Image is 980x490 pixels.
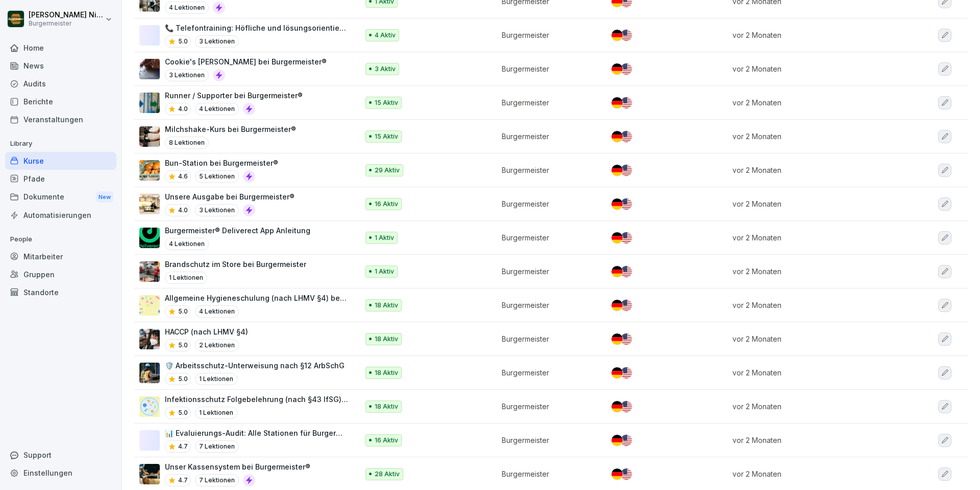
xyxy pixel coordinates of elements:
[5,248,116,265] div: Mitarbeiter
[611,97,623,108] img: de.svg
[375,301,398,310] p: 18 Aktiv
[5,152,116,170] a: Kurse
[621,333,632,345] img: us.svg
[178,172,188,181] p: 4.6
[165,56,327,67] p: Cookie's [PERSON_NAME] bei Burgermeister®
[621,469,632,480] img: us.svg
[5,464,116,482] a: Einstellungen
[195,474,239,486] p: 7 Lektionen
[621,401,632,412] img: us.svg
[178,206,188,215] p: 4.0
[732,97,895,108] p: vor 2 Monaten
[375,233,394,242] p: 1 Aktiv
[178,374,188,384] p: 5.0
[375,31,396,40] p: 4 Aktiv
[375,199,398,209] p: 16 Aktiv
[178,442,188,451] p: 4.7
[621,131,632,142] img: us.svg
[165,394,348,405] p: Infektionsschutz Folgebelehrung (nach §43 IfSG) bei Burgermeister
[165,360,345,371] p: 🛡️ Arbeitsschutz-Unterweisung nach §12 ArbSchG
[621,266,632,277] img: us.svg
[178,408,188,417] p: 5.0
[139,194,160,214] img: aemezlse0nbjot87hdvholbb.png
[375,368,398,377] p: 18 Aktiv
[139,126,160,147] img: mj7nhy0tu0164jxfautl1d05.png
[195,35,239,48] p: 3 Lektionen
[29,20,103,27] p: Burgermeister
[5,136,116,152] p: Library
[5,75,116,93] a: Audits
[5,446,116,464] div: Support
[732,333,895,344] p: vor 2 Monaten
[5,231,116,248] p: People
[178,307,188,316] p: 5.0
[139,93,160,113] img: z6ker4of9xbb0v81r67gpa36.png
[611,333,623,345] img: de.svg
[611,30,623,41] img: de.svg
[195,407,237,419] p: 1 Lektionen
[621,435,632,446] img: us.svg
[165,191,295,202] p: Unsere Ausgabe bei Burgermeister®
[5,110,116,128] div: Veranstaltungen
[502,266,594,277] p: Burgermeister
[139,464,160,484] img: uawtaahgrzk83x6az6khp9sh.png
[732,266,895,277] p: vor 2 Monaten
[502,401,594,412] p: Burgermeister
[375,132,398,141] p: 15 Aktiv
[502,367,594,378] p: Burgermeister
[621,300,632,311] img: us.svg
[621,232,632,243] img: us.svg
[375,166,400,175] p: 29 Aktiv
[611,435,623,446] img: de.svg
[375,64,396,74] p: 3 Aktiv
[5,170,116,188] a: Pfade
[5,188,116,207] a: DokumenteNew
[732,469,895,479] p: vor 2 Monaten
[165,259,306,270] p: Brandschutz im Store bei Burgermeister
[165,158,278,168] p: Bun-Station bei Burgermeister®
[195,305,239,318] p: 4 Lektionen
[5,265,116,283] div: Gruppen
[178,104,188,114] p: 4.0
[165,124,296,135] p: Milchshake-Kurs bei Burgermeister®
[139,59,160,79] img: qpvo1kr4qsu6d6y8y50mth9k.png
[5,93,116,110] a: Berichte
[96,191,113,203] div: New
[139,160,160,181] img: njq3a1z034sako2s87turumw.png
[139,363,160,383] img: a0g0fuz3n4y4jqu2thovfymk.png
[178,37,188,46] p: 5.0
[178,476,188,485] p: 4.7
[502,300,594,310] p: Burgermeister
[611,131,623,142] img: de.svg
[611,367,623,378] img: de.svg
[139,295,160,316] img: ikdctwykm6s47btr4bgukdhq.png
[621,367,632,378] img: us.svg
[178,341,188,350] p: 5.0
[5,57,116,75] div: News
[502,333,594,344] p: Burgermeister
[611,63,623,75] img: de.svg
[165,90,303,101] p: Runner / Supporter bei Burgermeister®
[375,470,400,479] p: 28 Aktiv
[165,23,348,33] p: 📞 Telefontraining: Höfliche und lösungsorientierte Kommunikation
[732,131,895,142] p: vor 2 Monaten
[165,137,209,149] p: 8 Lektionen
[375,436,398,445] p: 16 Aktiv
[5,206,116,224] a: Automatisierungen
[5,39,116,57] a: Home
[165,428,348,438] p: 📊 Evaluierungs-Audit: Alle Stationen für Burgermeister®
[195,440,239,453] p: 7 Lektionen
[195,103,239,115] p: 4 Lektionen
[502,131,594,142] p: Burgermeister
[621,30,632,41] img: us.svg
[732,367,895,378] p: vor 2 Monaten
[732,165,895,175] p: vor 2 Monaten
[621,198,632,210] img: us.svg
[5,188,116,207] div: Dokumente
